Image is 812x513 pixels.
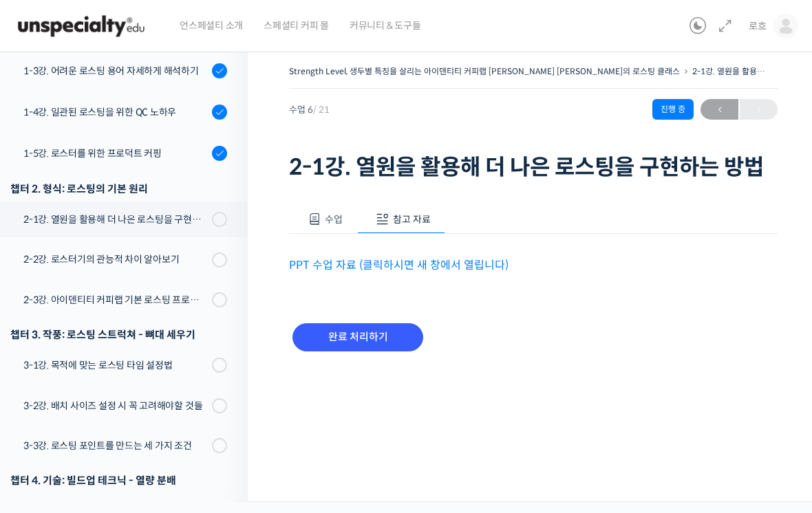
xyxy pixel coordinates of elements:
[289,66,680,76] a: Strength Level, 생두별 특징을 살리는 아이덴티티 커피랩 [PERSON_NAME] [PERSON_NAME]의 로스팅 클래스
[292,323,423,351] input: 완료 처리하기
[652,99,694,120] div: 진행 중
[289,258,509,272] a: PPT 수업 자료 (클릭하시면 새 창에서 열립니다)
[4,399,91,433] a: 홈
[10,325,227,344] div: 챕터 3. 작풍: 로스팅 스트럭쳐 - 뼈대 세우기
[23,212,208,227] div: 2-1강. 열원을 활용해 더 나은 로스팅을 구현하는 방법
[289,154,778,180] h1: 2-1강. 열원을 활용해 더 나은 로스팅을 구현하는 방법
[393,213,431,226] span: 참고 자료
[23,292,208,307] div: 2-3강. 아이덴티티 커피랩 기본 로스팅 프로파일 세팅
[749,20,767,32] span: 로흐
[178,399,264,433] a: 설정
[23,438,208,453] div: 3-3강. 로스팅 포인트를 만드는 세 가지 조건
[23,252,208,267] div: 2-2강. 로스터기의 관능적 차이 알아보기
[23,105,208,120] div: 1-4강. 일관된 로스팅을 위한 QC 노하우
[23,358,208,373] div: 3-1강. 목적에 맞는 로스팅 타임 설정법
[701,99,738,120] a: ←이전
[126,420,142,431] span: 대화
[313,104,330,116] span: / 21
[23,146,208,161] div: 1-5강. 로스터를 위한 프로덕트 커핑
[23,63,208,78] div: 1-3강. 어려운 로스팅 용어 자세하게 해석하기
[325,213,343,226] span: 수업
[10,471,227,490] div: 챕터 4. 기술: 빌드업 테크닉 - 열량 분배
[91,399,178,433] a: 대화
[43,419,52,430] span: 홈
[213,419,229,430] span: 설정
[701,100,738,119] span: ←
[10,179,227,198] div: 챕터 2. 형식: 로스팅의 기본 원리
[23,398,208,413] div: 3-2강. 배치 사이즈 설정 시 꼭 고려해야할 것들
[289,105,330,114] span: 수업 6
